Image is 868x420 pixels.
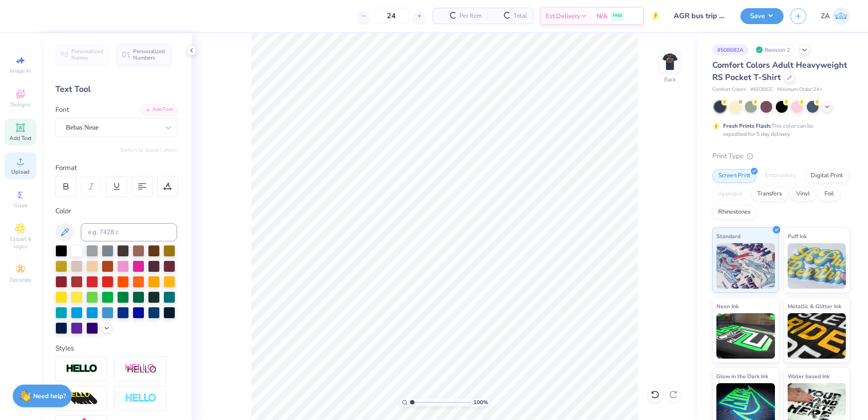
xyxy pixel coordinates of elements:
[788,371,829,381] span: Water based Ink
[790,187,816,201] div: Vinyl
[81,223,177,241] input: e.g. 7428 c
[832,7,850,25] img: Zuriel Alaba
[10,276,31,284] span: Decorate
[55,343,177,354] div: Styles
[716,231,740,241] span: Standard
[712,205,756,219] div: Rhinestones
[821,7,850,25] a: ZA
[667,7,734,25] input: Untitled Design
[750,86,773,94] span: # 6030CC
[71,48,104,61] span: Personalized Names
[459,11,482,21] span: Per Item
[664,75,676,84] div: Back
[819,187,840,201] div: Foil
[712,86,746,94] span: Comfort Colors
[805,169,849,183] div: Digital Print
[712,60,847,83] span: Comfort Colors Adult Heavyweight RS Pocket T-Shirt
[120,146,177,154] button: Switch to Greek Letters
[55,206,177,216] div: Color
[14,202,28,209] span: Greek
[513,11,527,21] span: Total
[712,44,749,55] div: # 508682A
[716,371,768,381] span: Glow in the Dark Ink
[716,301,739,311] span: Neon Ink
[125,363,157,375] img: Shadow
[759,169,802,183] div: Embroidery
[374,8,409,24] input: – –
[777,86,823,94] span: Minimum Order: 24 +
[66,364,98,374] img: Stroke
[753,44,795,55] div: Revision 2
[821,11,830,21] span: ZA
[55,163,178,173] div: Format
[723,122,835,138] div: This color can be expedited for 5 day delivery.
[716,243,775,289] img: Standard
[11,168,30,175] span: Upload
[125,393,157,404] img: Negative Space
[66,391,98,406] img: 3d Illusion
[546,11,580,21] span: Est. Delivery
[788,243,846,289] img: Puff Ink
[716,313,775,359] img: Neon Ink
[55,105,69,115] label: Font
[613,13,622,19] span: FREE
[661,53,679,71] img: Back
[712,187,749,201] div: Applique
[55,83,177,95] div: Text Tool
[5,235,36,250] span: Clipart & logos
[10,135,31,142] span: Add Text
[10,67,31,75] span: Image AI
[788,313,846,359] img: Metallic & Glitter Ink
[473,398,488,406] span: 100 %
[712,169,756,183] div: Screen Print
[10,101,30,108] span: Designs
[788,301,841,311] span: Metallic & Glitter Ink
[597,11,607,21] span: N/A
[133,48,165,61] span: Personalized Numbers
[712,151,850,161] div: Print Type
[33,392,66,400] strong: Need help?
[723,122,771,130] strong: Fresh Prints Flash:
[751,187,788,201] div: Transfers
[141,105,177,115] div: Add Font
[788,231,807,241] span: Puff Ink
[740,8,784,24] button: Save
